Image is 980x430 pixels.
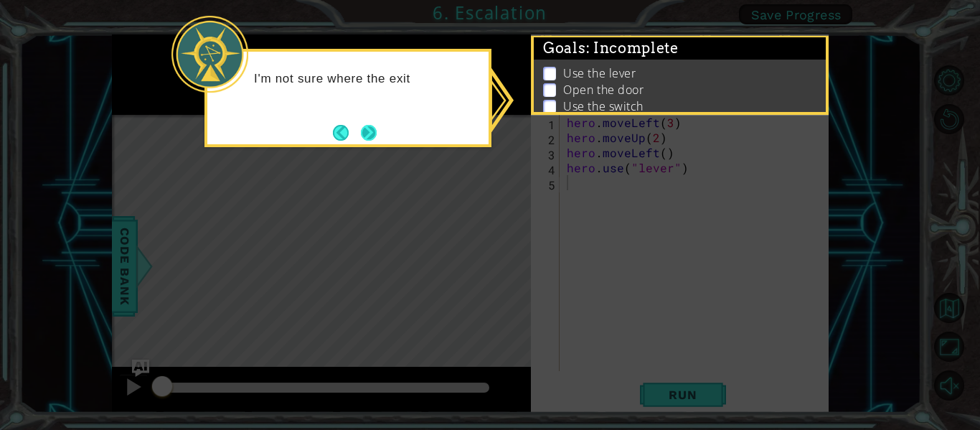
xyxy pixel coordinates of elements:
[361,124,377,141] button: Next
[254,71,479,87] p: I'm not sure where the exit
[543,39,679,57] span: Goals
[586,39,679,57] span: : Incomplete
[563,82,644,98] p: Open the door
[333,125,361,141] button: Back
[563,98,644,114] p: Use the switch
[563,65,636,81] p: Use the lever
